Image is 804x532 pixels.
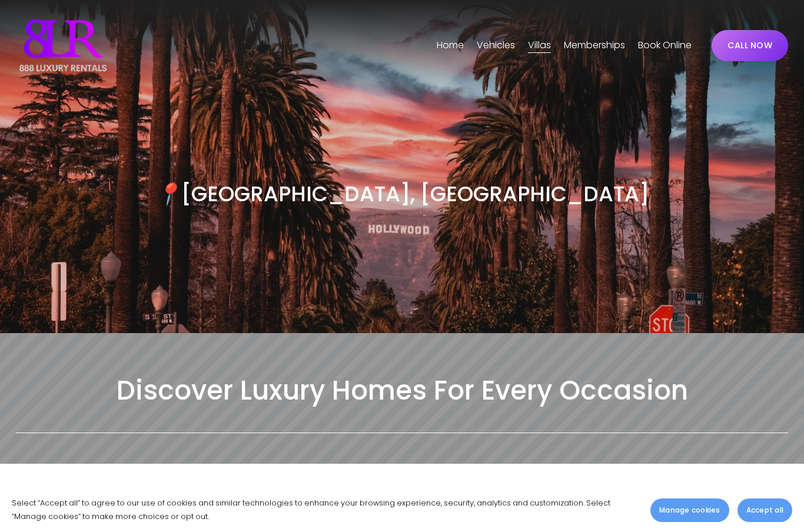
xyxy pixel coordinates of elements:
span: Manage cookies [659,505,720,516]
em: 📍 [155,179,181,208]
a: folder dropdown [528,36,551,55]
p: Select “Accept all” to agree to our use of cookies and similar technologies to enhance your brows... [12,497,639,524]
img: Luxury Car &amp; Home Rentals For Every Occasion [16,16,110,75]
h2: Discover Luxury Homes For Every Occasion [16,373,788,408]
button: Accept all [737,498,792,522]
span: Villas [528,37,551,54]
span: Vehicles [477,37,515,54]
a: Memberships [564,36,625,55]
a: Home [437,36,464,55]
a: folder dropdown [477,36,515,55]
a: CALL NOW [712,30,788,61]
a: Book Online [638,36,692,55]
h3: [GEOGRAPHIC_DATA], [GEOGRAPHIC_DATA] [112,180,692,208]
span: Accept all [746,505,783,516]
button: Manage cookies [650,498,729,522]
